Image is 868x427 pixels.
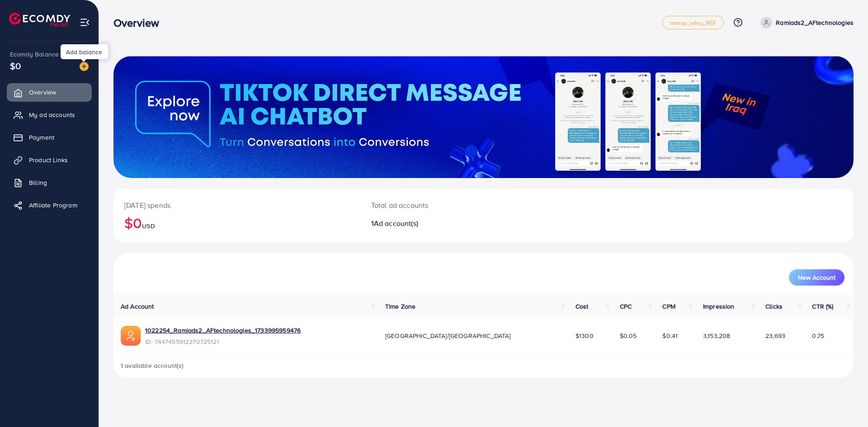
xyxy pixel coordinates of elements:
span: $0.41 [662,331,678,340]
span: USD [142,221,155,230]
p: Total ad accounts [371,200,534,211]
span: 1 available account(s) [121,361,184,370]
span: My ad accounts [29,110,75,119]
a: metap_oday_REF [662,16,724,29]
img: logo [9,13,70,27]
a: Ramiads2_AFtechnologies [757,17,854,28]
a: Billing [7,174,92,192]
span: CPC [620,302,632,311]
span: Impression [703,302,735,311]
a: 1022254_Ramiads2_AFtechnologies_1733995959476 [145,326,301,335]
img: menu [80,17,90,28]
span: Billing [29,178,47,187]
span: New Account [798,274,835,281]
span: metap_oday_REF [670,20,716,26]
div: Add balance [61,44,108,59]
span: Affiliate Program [29,201,77,210]
button: New Account [789,269,844,286]
h2: 1 [371,219,534,228]
span: $1300 [576,331,594,340]
span: 3,153,208 [703,331,730,340]
span: Ecomdy Balance [10,50,59,59]
span: Ad Account [121,302,154,311]
img: ic-ads-acc.e4c84228.svg [121,326,141,346]
span: $0 [10,59,21,72]
a: Affiliate Program [7,196,92,214]
span: Product Links [29,155,68,164]
h2: $0 [124,214,349,231]
span: ID: 7447455912270725121 [145,337,301,346]
span: Overview [29,88,56,97]
span: $0.05 [620,331,637,340]
span: Ad account(s) [374,218,418,228]
a: Payment [7,128,92,146]
span: Clicks [765,302,783,311]
span: CTR (%) [812,302,833,311]
p: Ramiads2_AFtechnologies [776,17,854,28]
span: 23,693 [765,331,785,340]
span: CPM [662,302,675,311]
a: Product Links [7,151,92,169]
p: [DATE] spends [124,200,349,211]
h3: Overview [113,16,166,29]
span: Time Zone [385,302,415,311]
span: Cost [576,302,589,311]
a: My ad accounts [7,106,92,124]
span: 0.75 [812,331,824,340]
span: [GEOGRAPHIC_DATA]/[GEOGRAPHIC_DATA] [385,331,511,340]
img: image [80,62,89,71]
a: Overview [7,83,92,101]
iframe: Chat [830,386,861,420]
span: Payment [29,133,54,142]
